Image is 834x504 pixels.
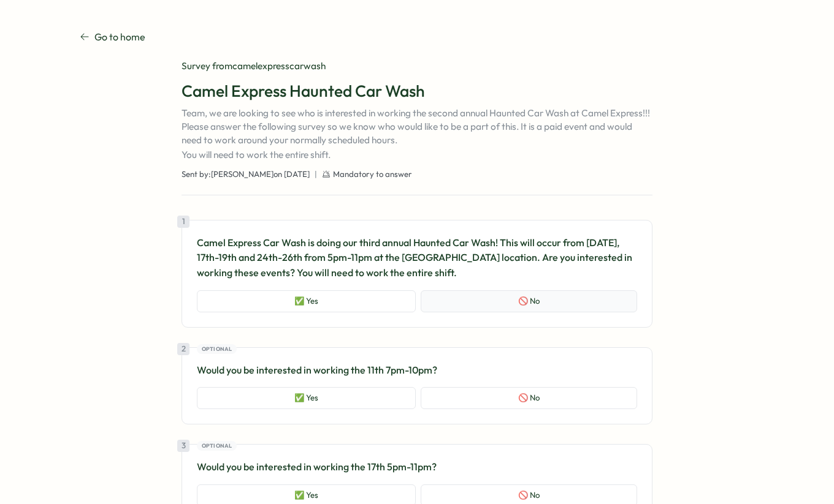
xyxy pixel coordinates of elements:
p: Would you be interested in working the 17th 5pm-11pm? [197,459,637,475]
span: Mandatory to answer [333,169,412,180]
div: Survey from camelexpresscarwash [182,59,652,73]
span: | [315,169,317,180]
p: Go to home [94,29,145,45]
a: Go to home [80,29,145,45]
button: 🚫 No [421,387,637,409]
button: 🚫 No [421,290,637,312]
h1: Camel Express Haunted Car Wash [182,80,652,102]
button: ✅ Yes [197,290,416,312]
span: Optional [202,345,232,353]
p: Would you be interested in working the 11th 7pm-10pm? [197,363,637,378]
div: 1 [177,216,189,228]
p: Team, we are looking to see who is interested in working the second annual Haunted Car Wash at Ca... [182,107,652,162]
span: Sent by: [PERSON_NAME] on [DATE] [182,169,310,180]
div: 2 [177,343,189,355]
button: ✅ Yes [197,387,416,409]
p: Camel Express Car Wash is doing our third annual Haunted Car Wash! This will occur from [DATE], 1... [197,235,637,280]
div: 3 [177,440,189,452]
span: Optional [202,442,232,450]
